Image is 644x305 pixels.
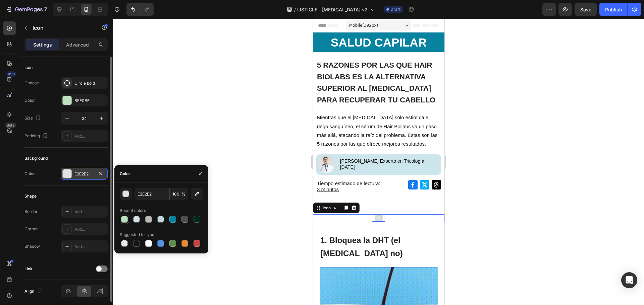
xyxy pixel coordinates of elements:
[44,5,47,13] p: 7
[390,6,400,12] span: Draft
[74,98,106,104] div: BFE0BE
[74,209,106,215] div: Add...
[74,226,106,232] div: Add...
[605,6,622,13] div: Publish
[599,3,628,16] button: Publish
[74,133,106,139] div: Add...
[120,171,130,177] div: Color
[24,243,40,249] div: Shadow
[24,155,48,161] div: Background
[297,6,368,13] span: LISTICLE - [MEDICAL_DATA] v2
[126,3,154,16] div: Undo/Redo
[24,171,35,177] div: Color
[66,41,89,48] p: Advanced
[74,244,106,250] div: Add...
[120,232,154,238] div: Suggested for you
[24,287,44,296] div: Align
[33,41,52,48] p: Settings
[24,226,38,232] div: Corner
[24,193,37,199] div: Shape
[24,266,33,272] div: Link
[24,209,38,215] div: Border
[621,272,637,288] div: Open Intercom Messenger
[5,123,16,128] div: Beta
[74,171,94,177] div: E2E2E2
[24,97,35,103] div: Color
[24,80,39,86] div: Choose
[3,3,50,16] button: 7
[6,71,16,77] div: 450
[74,80,106,86] div: Circle bold
[24,114,42,123] div: Size
[181,191,185,197] span: %
[24,65,33,71] div: Icon
[120,208,146,214] div: Recent colors
[33,24,90,32] p: Icon
[313,19,444,305] iframe: Design area
[24,132,49,141] div: Padding
[580,7,591,12] span: Save
[135,188,169,200] input: Eg: FFFFFF
[294,6,296,13] span: /
[575,3,597,16] button: Save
